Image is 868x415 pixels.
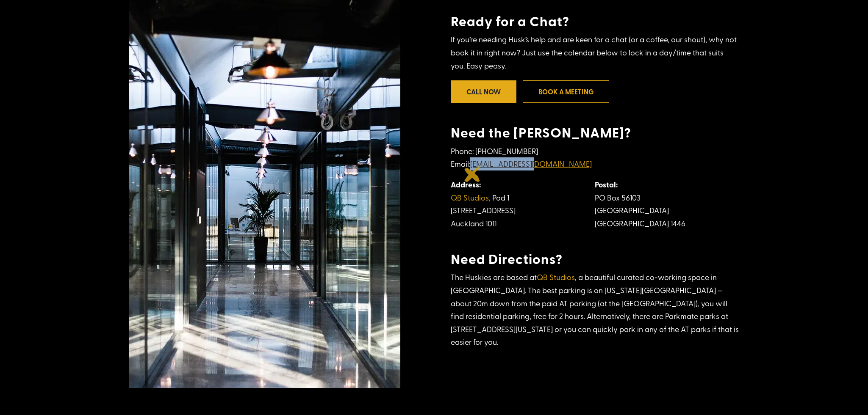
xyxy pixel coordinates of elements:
[595,178,739,230] td: PO Box 56103 [GEOGRAPHIC_DATA] [GEOGRAPHIC_DATA] 1446
[451,250,739,271] h4: Need Directions?
[451,33,739,72] p: If you’re needing Husk’s help and are keen for a chat (or a coffee, our shout), why not book it i...
[470,158,592,169] a: [EMAIL_ADDRESS][DOMAIN_NAME]
[451,178,595,230] td: , Pod 1 [STREET_ADDRESS] Auckland 1011
[451,80,516,103] a: Call Now
[451,13,739,33] h4: Ready for a Chat?
[595,179,618,190] strong: Postal:
[451,179,481,190] strong: Address:
[451,271,739,349] p: The Huskies are based at , a beautiful curated co-working space in [GEOGRAPHIC_DATA]. The best pa...
[451,192,489,203] a: QB Studios
[537,272,575,282] a: QB Studios
[451,124,739,144] h4: Need the [PERSON_NAME]?
[523,80,609,103] a: Book a meeting
[451,145,739,178] p: Phone: [PHONE_NUMBER] Email:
